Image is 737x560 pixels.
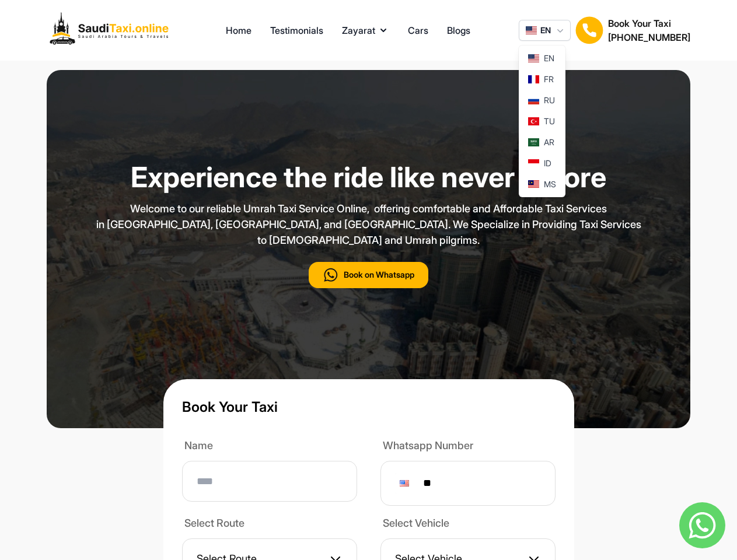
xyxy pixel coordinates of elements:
img: Logo [47,9,177,51]
label: Whatsapp Number [380,437,556,456]
button: Book on Whatsapp [309,262,428,288]
button: EN [519,20,571,41]
button: Zayarat [342,23,389,37]
label: Select Route [182,515,357,534]
a: Cars [408,23,428,37]
h1: Experience the ride like never before [77,163,661,191]
div: United States: + 1 [395,473,417,494]
a: Testimonials [270,23,323,37]
span: AR [544,136,554,148]
span: RU [544,94,555,106]
span: EN [540,24,551,36]
img: call [323,267,339,283]
img: Book Your Taxi [575,16,603,44]
span: EN [544,52,554,64]
p: Welcome to our reliable Umrah Taxi Service Online, offering comfortable and Affordable Taxi Servi... [77,201,661,248]
span: TU [544,116,555,127]
div: Book Your Taxi [608,16,690,44]
img: whatsapp [679,502,725,548]
h2: [PHONE_NUMBER] [608,30,690,44]
a: Blogs [447,23,470,37]
div: EN [519,45,565,197]
span: MS [544,178,556,190]
h1: Book Your Taxi [608,16,690,30]
span: FR [544,73,554,85]
a: Home [226,23,252,37]
label: Select Vehicle [380,515,556,534]
span: ID [544,157,551,169]
h1: Book Your Taxi [182,398,556,416]
label: Name [182,437,357,456]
